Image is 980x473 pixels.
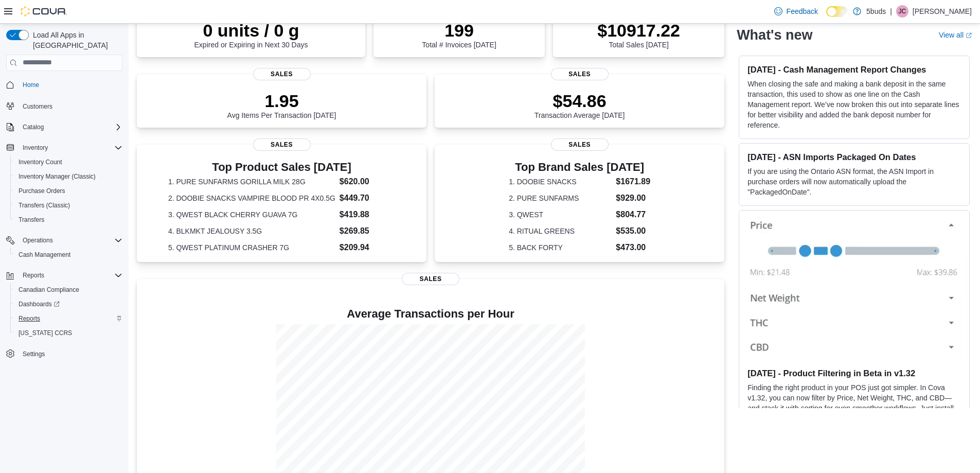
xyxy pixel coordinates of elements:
span: Purchase Orders [14,185,122,197]
span: Sales [253,68,311,80]
span: Catalog [23,123,44,131]
h3: [DATE] - Product Filtering in Beta in v1.32 [747,368,961,378]
h3: [DATE] - Cash Management Report Changes [747,64,961,75]
button: Canadian Compliance [10,283,127,297]
dt: 1. PURE SUNFARMS GORILLA MILK 28G [168,177,335,187]
p: 0 units / 0 g [194,20,308,41]
span: Sales [551,68,609,80]
p: When closing the safe and making a bank deposit in the same transaction, this used to show as one... [747,79,961,130]
div: Total # Invoices [DATE] [422,20,496,49]
nav: Complex example [6,73,122,388]
button: Transfers (Classic) [10,198,127,213]
button: Reports [19,269,48,282]
span: Home [19,78,122,91]
dt: 5. QWEST PLATINUM CRASHER 7G [168,242,335,253]
span: Transfers [19,216,44,224]
a: Transfers [14,214,48,226]
span: [US_STATE] CCRS [19,329,72,337]
span: Transfers (Classic) [19,201,70,209]
h3: Top Product Sales [DATE] [168,161,395,173]
a: View allExternal link [939,31,972,39]
button: Cash Management [10,248,127,262]
a: Settings [19,348,49,360]
button: Customers [2,98,127,113]
p: 5buds [866,5,886,17]
dd: $449.70 [340,192,395,204]
span: Inventory Manager (Classic) [19,172,96,181]
span: Reports [14,312,122,325]
span: Settings [19,347,122,360]
a: Inventory Count [14,156,66,168]
dd: $804.77 [616,208,650,221]
span: Canadian Compliance [14,284,122,296]
dt: 3. QWEST [509,209,612,220]
span: Load All Apps in [GEOGRAPHIC_DATA] [29,30,122,50]
a: Feedback [770,1,822,22]
a: Reports [14,312,44,325]
span: Catalog [19,121,122,133]
span: Transfers (Classic) [14,199,122,212]
span: Dark Mode [826,17,827,17]
a: Transfers (Classic) [14,199,74,212]
span: Inventory [23,144,48,152]
button: Inventory [19,142,52,154]
span: Home [23,81,39,89]
a: Inventory Manager (Classic) [14,170,100,183]
button: Inventory Count [10,155,127,169]
span: Dashboards [14,298,122,310]
span: Sales [253,138,311,151]
h2: What's new [737,27,812,43]
p: 199 [422,20,496,41]
dt: 4. BLKMKT JEALOUSY 3.5G [168,226,335,236]
span: Dashboards [19,300,60,308]
p: $54.86 [534,91,625,111]
a: Purchase Orders [14,185,69,197]
div: Expired or Expiring in Next 30 Days [194,20,308,49]
a: Dashboards [14,298,64,310]
div: Transaction Average [DATE] [534,91,625,119]
p: | [890,5,892,17]
span: Cash Management [19,251,70,259]
p: Finding the right product in your POS just got simpler. In Cova v1.32, you can now filter by Pric... [747,382,961,434]
p: [PERSON_NAME] [913,5,972,17]
button: Reports [2,268,127,283]
span: Reports [23,271,44,279]
dd: $269.85 [340,225,395,237]
span: Canadian Compliance [19,286,79,294]
button: Settings [2,346,127,361]
span: JC [899,5,906,17]
button: Purchase Orders [10,184,127,198]
div: Justyn Challis [896,5,908,17]
span: Reports [19,269,122,282]
p: 1.95 [227,91,336,111]
button: Catalog [19,121,48,133]
dd: $620.00 [340,176,395,188]
span: Cash Management [14,249,122,261]
dt: 1. DOOBIE SNACKS [509,177,612,187]
dd: $209.94 [340,241,395,254]
span: Sales [551,138,609,151]
button: Inventory [2,141,127,155]
div: Total Sales [DATE] [597,20,680,49]
a: Customers [19,100,57,113]
span: Feedback [787,6,818,16]
p: If you are using the Ontario ASN format, the ASN Import in purchase orders will now automatically... [747,166,961,197]
dt: 3. QWEST BLACK CHERRY GUAVA 7G [168,209,335,220]
dd: $929.00 [616,192,650,204]
a: Cash Management [14,249,75,261]
a: Home [19,79,43,91]
span: Washington CCRS [14,327,122,339]
span: Inventory [19,142,122,154]
span: Reports [19,314,40,323]
a: Dashboards [10,297,127,311]
dd: $473.00 [616,241,650,254]
a: Canadian Compliance [14,284,83,296]
button: Operations [19,234,57,247]
dt: 4. RITUAL GREENS [509,226,612,236]
span: Inventory Count [19,158,62,166]
button: Transfers [10,213,127,227]
button: Home [2,77,127,92]
dd: $419.88 [340,208,395,221]
img: Cova [21,6,67,16]
button: Inventory Manager (Classic) [10,169,127,184]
